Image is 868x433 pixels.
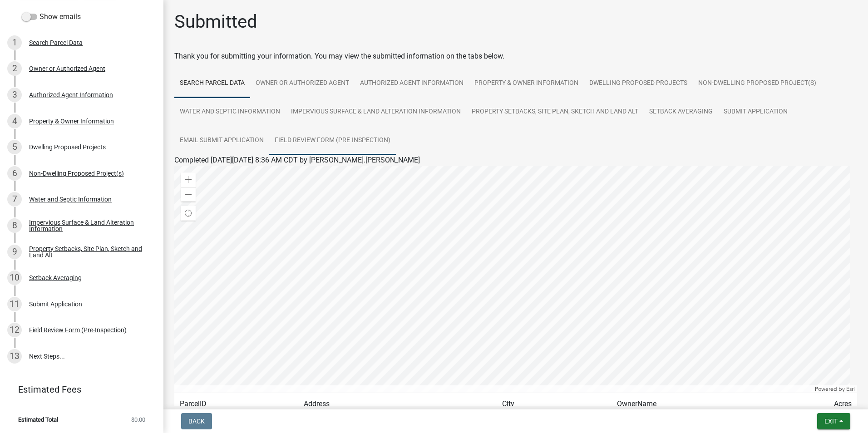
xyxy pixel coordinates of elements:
span: Exit [824,418,838,425]
a: Field Review Form (Pre-Inspection) [269,126,396,155]
td: ParcelID [174,393,298,415]
div: Dwelling Proposed Projects [29,144,106,150]
button: Exit [817,413,850,429]
div: Impervious Surface & Land Alteration Information [29,219,149,232]
h1: Submitted [174,11,257,33]
div: Water and Septic Information [29,196,112,202]
div: Owner or Authorized Agent [29,65,105,72]
a: Authorized Agent Information [355,69,469,98]
a: Water and Septic Information [174,98,286,127]
div: 8 [7,218,22,233]
div: 2 [7,61,22,76]
td: Address [298,393,497,415]
label: Show emails [22,11,81,22]
div: Authorized Agent Information [29,92,113,98]
div: 3 [7,88,22,102]
div: 13 [7,349,22,364]
div: Thank you for submitting your information. You may view the submitted information on the tabs below. [174,51,857,62]
a: Setback Averaging [644,98,718,127]
a: Esri [846,386,855,392]
span: Completed [DATE][DATE] 8:36 AM CDT by [PERSON_NAME].[PERSON_NAME] [174,156,420,164]
a: Estimated Fees [7,380,149,399]
td: Acres [781,393,857,415]
div: 1 [7,35,22,50]
div: 7 [7,192,22,207]
a: Property & Owner Information [469,69,584,98]
div: Setback Averaging [29,275,82,281]
div: Powered by [813,385,857,393]
a: Non-Dwelling Proposed Project(s) [693,69,822,98]
div: Find my location [181,206,196,221]
a: Submit Application [718,98,793,127]
div: 5 [7,140,22,154]
a: Property Setbacks, Site Plan, Sketch and Land Alt [466,98,644,127]
span: Back [188,418,205,425]
span: Estimated Total [18,417,58,423]
div: Non-Dwelling Proposed Project(s) [29,170,124,177]
td: OwnerName [612,393,782,415]
div: 6 [7,166,22,181]
a: Dwelling Proposed Projects [584,69,693,98]
div: Search Parcel Data [29,39,83,46]
span: $0.00 [131,417,145,423]
div: Zoom out [181,187,196,202]
td: City [497,393,611,415]
div: Property Setbacks, Site Plan, Sketch and Land Alt [29,246,149,258]
div: Field Review Form (Pre-Inspection) [29,327,127,333]
a: Search Parcel Data [174,69,250,98]
a: Owner or Authorized Agent [250,69,355,98]
div: 10 [7,271,22,285]
div: Zoom in [181,172,196,187]
div: 12 [7,323,22,337]
div: 9 [7,245,22,259]
div: Submit Application [29,301,82,307]
div: 11 [7,297,22,311]
div: 4 [7,114,22,128]
a: Impervious Surface & Land Alteration Information [286,98,466,127]
div: Property & Owner Information [29,118,114,124]
a: Email Submit Application [174,126,269,155]
button: Back [181,413,212,429]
